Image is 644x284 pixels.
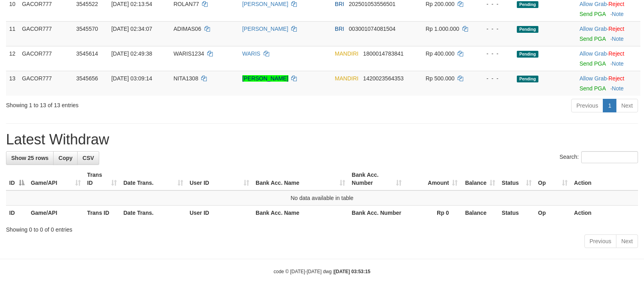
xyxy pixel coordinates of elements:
th: Action [571,206,638,220]
a: Allow Grab [580,75,607,82]
a: Note [612,85,624,92]
span: CSV [82,155,94,161]
td: · [576,21,640,46]
a: Show 25 rows [6,151,54,165]
span: BRI [335,26,344,32]
a: [PERSON_NAME] [242,26,288,32]
a: Copy [53,151,78,165]
span: BRI [335,1,344,7]
label: Search: [560,151,638,163]
span: 3545614 [76,50,98,57]
th: Op [535,206,571,220]
span: Copy 003001074081504 to clipboard [349,26,396,32]
td: No data available in table [6,190,638,206]
th: Bank Acc. Name [252,206,348,220]
span: · [580,50,608,57]
th: Date Trans.: activate to sort column ascending [120,168,186,190]
a: Previous [571,99,603,112]
div: Showing 1 to 13 of 13 entries [6,98,262,109]
strong: [DATE] 03:53:15 [334,269,370,274]
a: Note [612,11,624,17]
span: Pending [517,76,538,82]
h1: Latest Withdraw [6,132,638,148]
td: GACOR777 [19,21,73,46]
span: · [580,26,608,32]
th: Bank Acc. Name: activate to sort column ascending [252,168,348,190]
span: Rp 500.000 [426,75,454,82]
th: ID: activate to sort column descending [6,168,28,190]
span: MANDIRI [335,75,358,82]
a: Next [616,234,638,248]
th: ID [6,206,28,220]
th: Rp 0 [405,206,461,220]
span: ROLAN77 [174,1,199,7]
span: 3545656 [76,75,98,82]
td: 13 [6,71,19,96]
th: Amount: activate to sort column ascending [405,168,461,190]
span: · [580,75,608,82]
a: Previous [584,234,616,248]
a: Send PGA [580,36,606,42]
span: Rp 1.000.000 [426,26,459,32]
th: Balance: activate to sort column ascending [461,168,498,190]
th: Trans ID: activate to sort column ascending [84,168,120,190]
div: - - - [480,25,510,33]
span: Copy [58,155,72,161]
a: Reject [608,75,624,82]
span: WARIS1234 [174,50,204,57]
a: 1 [603,99,616,112]
span: 3545522 [76,1,98,7]
a: Reject [608,1,624,7]
th: Status: activate to sort column ascending [498,168,535,190]
span: [DATE] 02:34:07 [111,26,152,32]
td: GACOR777 [19,46,73,71]
a: Next [616,99,638,112]
span: Pending [517,51,538,58]
span: 3545570 [76,26,98,32]
th: Bank Acc. Number: activate to sort column ascending [348,168,405,190]
td: 11 [6,21,19,46]
span: [DATE] 03:09:14 [111,75,152,82]
a: Send PGA [580,85,606,92]
a: Allow Grab [580,1,607,7]
a: Allow Grab [580,50,607,57]
span: Copy 1800014783841 to clipboard [363,50,404,57]
th: Balance [461,206,498,220]
span: ADIMAS06 [174,26,201,32]
th: Game/API: activate to sort column ascending [28,168,84,190]
th: Game/API [28,206,84,220]
th: Status [498,206,535,220]
a: Send PGA [580,11,606,17]
th: User ID: activate to sort column ascending [186,168,252,190]
small: code © [DATE]-[DATE] dwg | [274,269,370,274]
a: Note [612,60,624,67]
a: CSV [77,151,99,165]
span: Pending [517,1,538,8]
span: MANDIRI [335,50,358,57]
div: - - - [480,74,510,82]
div: Showing 0 to 0 of 0 entries [6,222,638,234]
span: Rp 200.000 [426,1,454,7]
span: Show 25 rows [11,155,48,161]
th: Date Trans. [120,206,186,220]
span: Copy 202501053556501 to clipboard [349,1,396,7]
a: Reject [608,26,624,32]
th: Op: activate to sort column ascending [535,168,571,190]
td: 12 [6,46,19,71]
th: User ID [186,206,252,220]
span: [DATE] 02:13:54 [111,1,152,7]
span: [DATE] 02:49:38 [111,50,152,57]
td: · [576,71,640,96]
input: Search: [581,151,638,163]
th: Bank Acc. Number [348,206,405,220]
span: NITA1308 [174,75,198,82]
a: Note [612,36,624,42]
a: Allow Grab [580,26,607,32]
a: [PERSON_NAME] [242,1,288,7]
div: - - - [480,50,510,58]
th: Trans ID [84,206,120,220]
a: Reject [608,50,624,57]
span: Rp 400.000 [426,50,454,57]
th: Action [571,168,638,190]
td: GACOR777 [19,71,73,96]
